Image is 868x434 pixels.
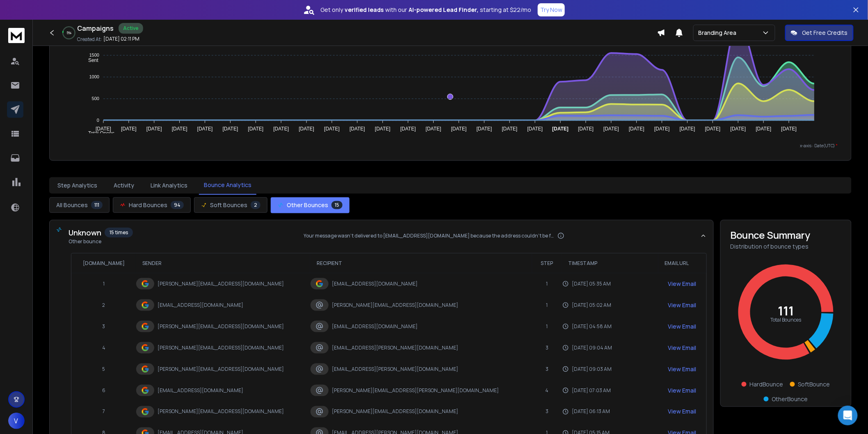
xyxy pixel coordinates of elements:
span: [DATE] 04:58 AM [572,323,612,330]
button: View Email [663,276,701,291]
span: [PERSON_NAME][EMAIL_ADDRESS][DOMAIN_NAME] [158,345,284,351]
button: Activity [109,176,139,194]
th: Recipient [310,254,532,273]
span: [PERSON_NAME][EMAIL_ADDRESS][DOMAIN_NAME] [332,409,458,415]
tspan: [DATE] [299,126,315,132]
h3: Bounce Summary [731,230,841,240]
td: 1 [532,295,562,316]
tspan: [DATE] [426,126,441,132]
tspan: [DATE] [705,126,721,132]
button: View Email [663,340,701,355]
tspan: [DATE] [274,126,289,132]
tspan: [DATE] [197,126,213,132]
h1: Campaigns [77,23,114,33]
button: View Email [663,362,701,377]
p: [DATE] 02:11 PM [103,36,139,42]
span: [DATE] 09:03 AM [572,366,612,372]
span: Other Bounces [287,201,328,209]
span: [EMAIL_ADDRESS][PERSON_NAME][DOMAIN_NAME] [332,366,458,372]
tspan: [DATE] [324,126,340,132]
span: [DATE] 06:13 AM [572,409,610,415]
tspan: 500 [92,96,99,101]
td: 4 [71,337,136,359]
button: Step Analytics [53,176,102,194]
span: [DATE] 09:04 AM [572,345,612,351]
span: 15 times [105,228,133,238]
tspan: 1000 [89,75,99,80]
button: View Email [663,298,701,313]
span: 111 [91,201,103,209]
tspan: [DATE] [604,126,619,132]
td: 3 [532,337,562,359]
div: Open Intercom Messenger [838,406,858,425]
span: [EMAIL_ADDRESS][DOMAIN_NAME] [332,281,418,287]
button: V [8,413,25,429]
p: Created At: [77,36,102,43]
th: Timestamp [562,254,658,273]
td: 5 [71,359,136,380]
button: Link Analytics [146,176,192,194]
span: [DATE] 05:02 AM [572,302,612,308]
span: 94 [171,201,184,209]
span: [EMAIL_ADDRESS][DOMAIN_NAME] [158,387,243,394]
strong: verified leads [345,6,384,14]
span: [PERSON_NAME][EMAIL_ADDRESS][PERSON_NAME][DOMAIN_NAME] [332,387,499,394]
tspan: [DATE] [756,126,772,132]
tspan: [DATE] [680,126,695,132]
p: Get Free Credits [802,29,848,37]
img: logo [8,28,25,43]
td: 7 [71,401,136,423]
tspan: 0 [97,118,99,123]
tspan: [DATE] [629,126,644,132]
button: Get Free Credits [785,25,854,41]
td: 1 [71,273,136,295]
p: Try Now [540,6,562,14]
button: Try Now [538,3,565,16]
span: [DATE] 05:35 AM [572,281,611,287]
text: Total Bounces [771,316,802,323]
tspan: [DATE] [172,126,187,132]
tspan: [DATE] [248,126,264,132]
tspan: [DATE] [146,126,162,132]
span: Soft Bounces [210,201,247,209]
div: Active [119,23,143,34]
tspan: [DATE] [502,126,518,132]
span: [PERSON_NAME][EMAIL_ADDRESS][DOMAIN_NAME] [158,366,284,372]
span: Sent [82,57,98,63]
tspan: [DATE] [578,126,594,132]
p: Branding Area [699,29,740,37]
text: 111 [778,302,794,319]
tspan: [DATE] [400,126,416,132]
td: 3 [532,401,562,423]
span: [EMAIL_ADDRESS][DOMAIN_NAME] [158,302,243,308]
tspan: [DATE] [528,126,543,132]
span: Your message wasn't delivered to [EMAIL_ADDRESS][DOMAIN_NAME] because the address couldn't be fou... [304,233,555,239]
span: Total Opens [82,130,114,136]
button: Unknown15 timesOther bounceYour message wasn't delivered to [EMAIL_ADDRESS][DOMAIN_NAME] because ... [50,220,713,251]
tspan: [DATE] [553,126,569,132]
tspan: [DATE] [96,126,111,132]
td: 6 [71,380,136,401]
td: 2 [71,295,136,316]
span: Hard Bounces [129,201,167,209]
button: View Email [663,404,701,419]
tspan: [DATE] [121,126,137,132]
span: Other Bounce [772,395,808,403]
td: 3 [71,316,136,337]
span: 15 [331,201,343,209]
span: [DATE] 07:03 AM [572,387,611,394]
p: Distribution of bounce types [731,242,841,251]
span: All Bounces [56,201,88,209]
tspan: [DATE] [781,126,797,132]
th: [DOMAIN_NAME] [71,254,136,273]
td: 3 [532,359,562,380]
button: Bounce Analytics [199,176,256,195]
p: x-axis : Date(UTC) [63,143,838,149]
span: [PERSON_NAME][EMAIL_ADDRESS][DOMAIN_NAME] [158,409,284,415]
span: Other bounce [69,238,133,245]
span: 2 [251,201,260,209]
tspan: [DATE] [477,126,492,132]
span: [EMAIL_ADDRESS][PERSON_NAME][DOMAIN_NAME] [332,345,458,351]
